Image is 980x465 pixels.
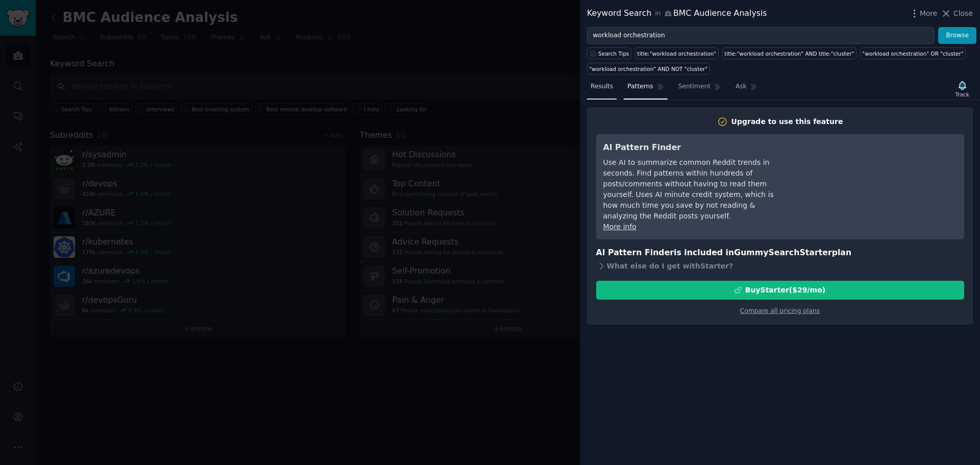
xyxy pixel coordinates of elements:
[587,79,617,100] a: Results
[732,79,761,100] a: Ask
[635,47,719,59] a: title:"workload orchestration"
[953,8,973,19] span: Close
[603,223,636,231] a: More info
[591,82,613,91] span: Results
[655,9,660,18] span: in
[938,27,976,44] button: Browse
[862,50,963,57] div: "workload orchestration" OR "cluster"
[587,47,631,59] button: Search Tips
[920,8,938,19] span: More
[952,78,973,100] button: Track
[724,50,854,57] div: title:"workload orchestration" AND title:"cluster"
[624,79,667,100] a: Patterns
[909,8,938,19] button: More
[590,65,708,72] div: "workload orchestration" AND NOT "cluster"
[627,82,653,91] span: Patterns
[860,47,966,59] a: "workload orchestration" OR "cluster"
[596,281,964,300] button: BuyStarter($29/mo)
[587,27,935,44] input: Try a keyword related to your business
[603,157,790,222] div: Use AI to summarize common Reddit trends in seconds. Find patterns within hundreds of posts/comme...
[804,141,957,218] iframe: YouTube video player
[736,82,747,91] span: Ask
[955,91,969,98] div: Track
[675,79,725,100] a: Sentiment
[678,82,710,91] span: Sentiment
[598,50,629,57] span: Search Tips
[587,7,767,20] div: Keyword Search BMC Audience Analysis
[603,141,790,154] h3: AI Pattern Finder
[731,116,843,127] div: Upgrade to use this feature
[740,307,820,314] a: Compare all pricing plans
[722,47,856,59] a: title:"workload orchestration" AND title:"cluster"
[596,247,964,259] h3: AI Pattern Finder is included in plan
[745,285,825,296] div: Buy Starter ($ 29 /mo )
[596,259,964,274] div: What else do I get with Starter ?
[734,248,831,257] span: GummySearch Starter
[941,8,973,19] button: Close
[587,63,710,75] a: "workload orchestration" AND NOT "cluster"
[638,50,717,57] div: title:"workload orchestration"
